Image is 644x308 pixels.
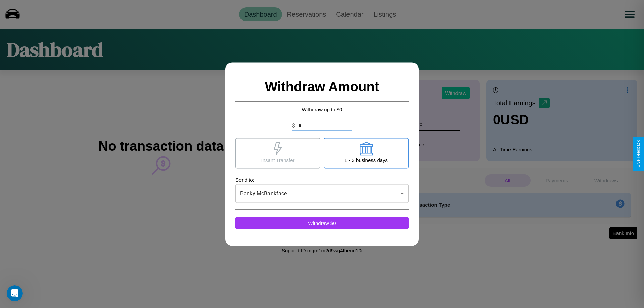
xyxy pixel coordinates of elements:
p: $ [292,122,295,130]
p: Insant Transfer [261,155,294,164]
p: 1 - 3 business days [344,155,388,164]
h2: Withdraw Amount [235,72,409,101]
div: Give Feedback [636,140,641,168]
p: Send to: [235,175,409,184]
p: Withdraw up to $ 0 [235,105,409,114]
button: Withdraw $0 [235,217,409,229]
iframe: Intercom live chat [7,285,23,301]
div: Banky McBankface [235,184,409,203]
